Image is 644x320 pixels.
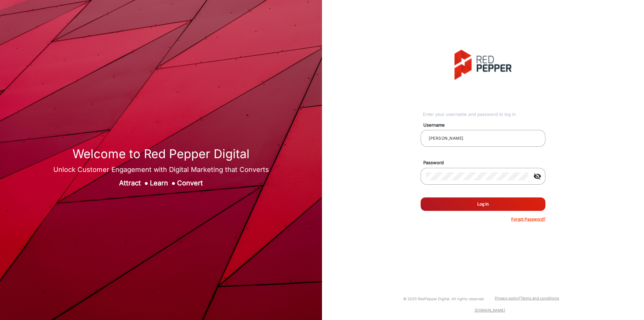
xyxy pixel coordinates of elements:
p: Forgot Password? [511,216,545,222]
small: © 2025 RedPepper Digital. All rights reserved. [403,296,485,301]
div: Unlock Customer Engagement with Digital Marketing that Converts [53,165,269,175]
img: vmg-logo [454,50,512,80]
h1: Welcome to Red Pepper Digital [53,147,269,161]
mat-label: Password [418,159,553,166]
span: ● [144,179,148,187]
button: Log In [421,197,545,211]
a: Privacy policy [495,296,519,301]
mat-icon: visibility_off [529,172,545,180]
a: [DOMAIN_NAME] [475,308,505,313]
a: Terms and conditions [521,296,559,301]
a: | [519,296,521,301]
span: ● [171,179,175,187]
input: Your username [426,134,540,142]
mat-label: Username [418,122,553,129]
div: Enter your username and password to log in [423,111,545,118]
div: Attract Learn Convert [53,178,269,188]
